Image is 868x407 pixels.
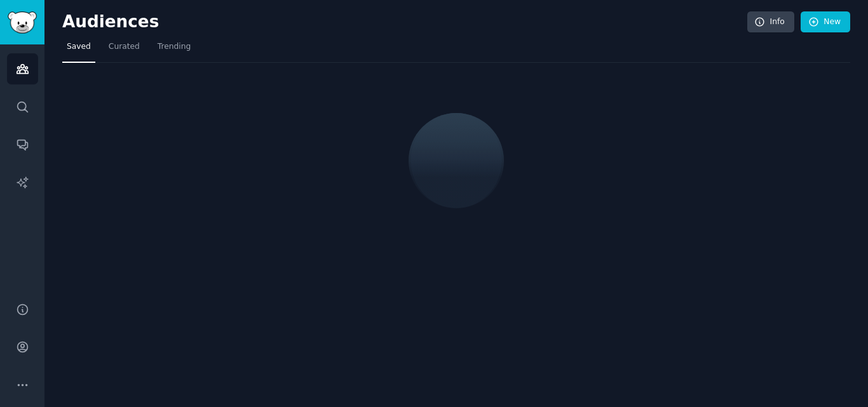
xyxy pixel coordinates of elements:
span: Trending [158,41,191,53]
a: Curated [104,37,144,63]
a: New [801,11,850,33]
span: Curated [109,41,140,53]
h2: Audiences [62,12,747,32]
a: Saved [62,37,95,63]
span: Saved [67,41,91,53]
a: Info [747,11,794,33]
a: Trending [153,37,195,63]
img: GummySearch logo [8,11,37,34]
